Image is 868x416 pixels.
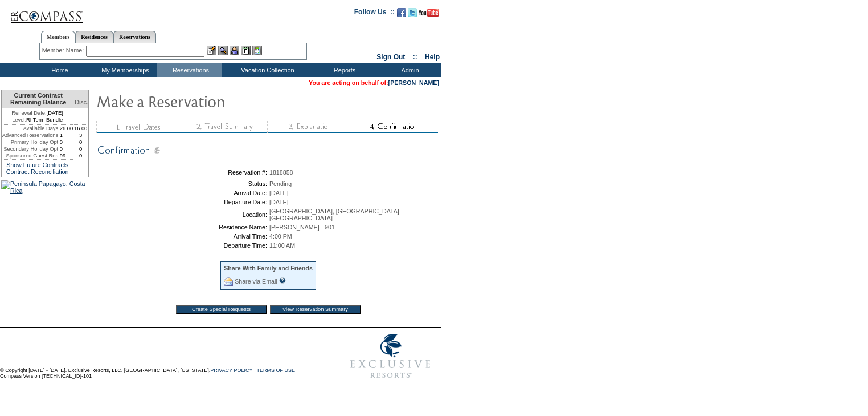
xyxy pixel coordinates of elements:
img: b_edit.gif [207,46,216,55]
td: 16.00 [73,125,88,132]
td: Available Days: [2,125,60,132]
td: Residence Name: [100,224,267,231]
div: Share With Family and Friends [224,265,313,272]
span: [PERSON_NAME] - 901 [269,224,335,231]
img: step2_state3.gif [182,121,267,133]
td: Reservations [157,63,222,77]
td: 0 [60,139,73,146]
img: Subscribe to our YouTube Channel [419,9,439,17]
td: 0 [73,139,88,146]
span: :: [413,53,417,61]
span: Renewal Date: [11,110,46,116]
a: Subscribe to our YouTube Channel [419,11,439,18]
a: Sign Out [376,53,405,61]
td: 0 [73,152,88,159]
td: Arrival Time: [100,233,267,240]
td: 99 [60,152,73,159]
td: Current Contract Remaining Balance [2,90,73,108]
a: Residences [75,31,113,43]
input: What is this? [279,277,286,284]
img: Become our fan on Facebook [397,8,406,17]
img: step3_state3.gif [267,121,353,133]
td: Reports [310,63,376,77]
a: Reservations [113,31,156,43]
td: 0 [73,146,88,152]
td: Home [26,63,91,77]
img: Follow us on Twitter [408,8,417,17]
span: 4:00 PM [269,233,292,240]
a: Help [425,53,440,61]
input: Create Special Requests [176,305,267,314]
td: 1 [60,132,73,139]
a: PRIVACY POLICY [210,367,252,373]
td: [DATE] [2,108,73,116]
td: RI Term Bundle [2,116,73,125]
a: Contract Reconciliation [6,168,69,175]
img: Make Reservation [96,90,324,112]
span: You are acting on behalf of: [309,79,439,86]
a: Show Future Contracts [6,161,68,168]
div: Member Name: [42,46,86,55]
img: step1_state3.gif [96,121,182,133]
td: Advanced Reservations: [2,132,60,139]
td: Admin [376,63,441,77]
td: Follow Us :: [354,7,395,21]
td: 0 [60,146,73,152]
td: 26.00 [60,125,73,132]
span: Level: [12,116,26,123]
span: Disc. [75,99,88,106]
span: Pending [269,180,292,187]
span: [DATE] [269,189,289,196]
span: [GEOGRAPHIC_DATA], [GEOGRAPHIC_DATA] - [GEOGRAPHIC_DATA] [269,208,403,221]
a: Share via Email [235,278,277,285]
a: Become our fan on Facebook [397,11,406,18]
img: b_calculator.gif [252,46,262,55]
td: Sponsored Guest Res: [2,152,60,159]
td: Arrival Date: [100,189,267,196]
td: Reservation #: [100,169,267,176]
img: Impersonate [230,46,239,55]
img: View [218,46,228,55]
td: Location: [100,208,267,221]
a: TERMS OF USE [257,367,296,373]
a: Members [41,31,76,43]
a: [PERSON_NAME] [388,79,439,86]
td: Secondary Holiday Opt: [2,146,60,152]
td: Departure Date: [100,199,267,205]
span: 11:00 AM [269,242,295,249]
span: [DATE] [269,199,289,205]
td: Vacation Collection [222,63,310,77]
img: step4_state2.gif [353,121,438,133]
a: Follow us on Twitter [408,11,417,18]
td: 3 [73,132,88,139]
td: My Memberships [91,63,157,77]
td: Primary Holiday Opt: [2,139,60,146]
td: Departure Time: [100,242,267,249]
img: Peninsula Papagayo, Costa Rica [1,180,89,194]
span: 1818858 [269,169,293,176]
img: Exclusive Resorts [339,328,441,385]
td: Status: [100,180,267,187]
img: Reservations [241,46,251,55]
input: View Reservation Summary [270,305,361,314]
